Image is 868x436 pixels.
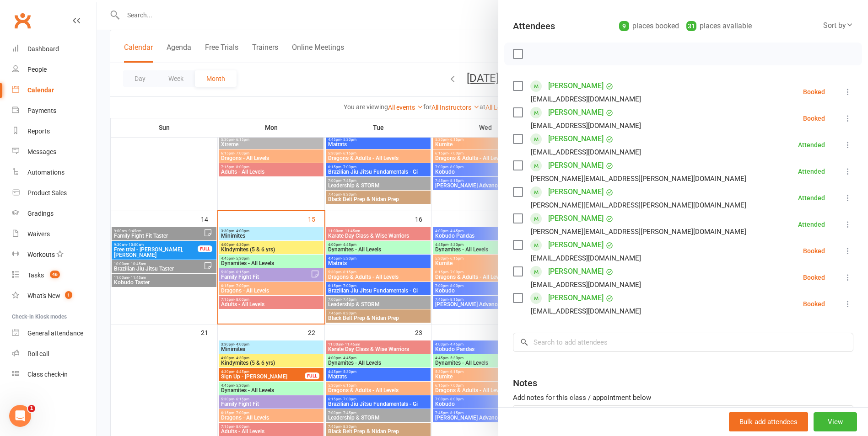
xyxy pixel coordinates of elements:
[12,183,97,203] a: Product Sales
[27,45,59,53] div: Dashboard
[531,226,746,238] div: [PERSON_NAME][EMAIL_ADDRESS][PERSON_NAME][DOMAIN_NAME]
[28,405,35,412] span: 1
[12,323,97,344] a: General attendance kiosk mode
[619,20,679,32] div: places booked
[12,265,97,286] a: Tasks 46
[27,210,54,217] div: Gradings
[27,148,56,155] div: Messages
[798,221,825,228] div: Attended
[12,142,97,162] a: Messages
[12,59,97,80] a: People
[531,120,641,132] div: [EMAIL_ADDRESS][DOMAIN_NAME]
[548,185,604,199] a: [PERSON_NAME]
[619,21,629,31] div: 9
[803,248,825,254] div: Booked
[803,301,825,307] div: Booked
[729,412,808,431] button: Bulk add attendees
[12,80,97,101] a: Calendar
[686,21,696,31] div: 31
[50,271,60,278] span: 46
[513,377,537,389] div: Notes
[12,39,97,59] a: Dashboard
[27,66,47,73] div: People
[11,9,34,32] a: Clubworx
[531,279,641,291] div: [EMAIL_ADDRESS][DOMAIN_NAME]
[548,79,604,93] a: [PERSON_NAME]
[27,371,68,378] div: Class check-in
[27,107,56,114] div: Payments
[27,330,83,337] div: General attendance
[686,20,752,32] div: places available
[548,158,604,173] a: [PERSON_NAME]
[65,291,72,299] span: 1
[513,20,555,32] div: Attendees
[531,252,641,264] div: [EMAIL_ADDRESS][DOMAIN_NAME]
[548,264,604,279] a: [PERSON_NAME]
[12,245,97,265] a: Workouts
[12,121,97,142] a: Reports
[27,271,44,279] div: Tasks
[27,86,54,94] div: Calendar
[27,169,65,176] div: Automations
[531,146,641,158] div: [EMAIL_ADDRESS][DOMAIN_NAME]
[798,195,825,201] div: Attended
[814,412,857,431] button: View
[823,20,853,32] div: Sort by
[548,238,604,252] a: [PERSON_NAME]
[27,230,50,238] div: Waivers
[548,132,604,146] a: [PERSON_NAME]
[27,251,55,258] div: Workouts
[803,274,825,281] div: Booked
[548,105,604,120] a: [PERSON_NAME]
[12,286,97,306] a: What's New1
[12,364,97,385] a: Class kiosk mode
[513,333,853,352] input: Search to add attendees
[12,203,97,224] a: Gradings
[12,162,97,183] a: Automations
[803,89,825,95] div: Booked
[27,292,60,299] div: What's New
[548,291,604,305] a: [PERSON_NAME]
[27,350,49,357] div: Roll call
[798,142,825,148] div: Attended
[531,199,746,211] div: [PERSON_NAME][EMAIL_ADDRESS][PERSON_NAME][DOMAIN_NAME]
[531,173,746,185] div: [PERSON_NAME][EMAIL_ADDRESS][PERSON_NAME][DOMAIN_NAME]
[531,93,641,105] div: [EMAIL_ADDRESS][DOMAIN_NAME]
[798,168,825,175] div: Attended
[513,392,853,403] div: Add notes for this class / appointment below
[803,115,825,122] div: Booked
[531,305,641,317] div: [EMAIL_ADDRESS][DOMAIN_NAME]
[12,344,97,364] a: Roll call
[548,211,604,226] a: [PERSON_NAME]
[12,224,97,245] a: Waivers
[12,101,97,121] a: Payments
[9,405,31,427] iframe: Intercom live chat
[27,128,50,135] div: Reports
[27,189,67,197] div: Product Sales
